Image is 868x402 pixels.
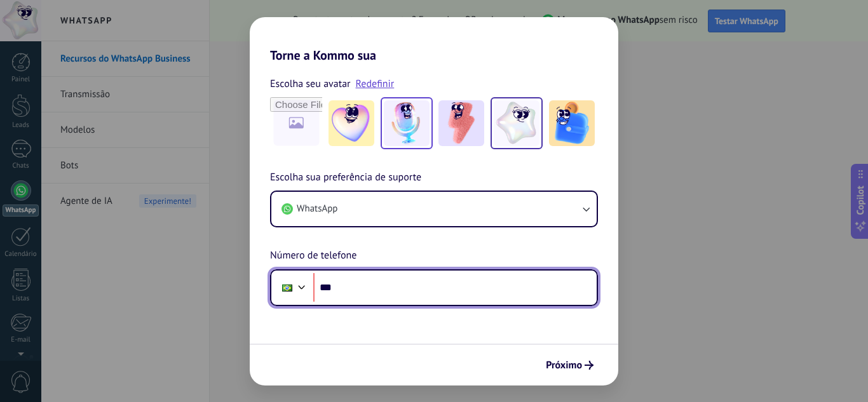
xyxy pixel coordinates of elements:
[270,76,351,92] span: Escolha seu avatar
[297,203,337,215] span: WhatsApp
[275,274,299,301] div: Brazil: + 55
[438,100,484,146] img: -3.jpeg
[270,248,356,264] span: Número de telefone
[250,17,618,63] h2: Torne a Kommo sua
[546,361,582,370] span: Próximo
[549,100,595,146] img: -5.jpeg
[540,354,599,376] button: Próximo
[494,100,539,146] img: -4.jpeg
[356,77,395,90] a: Redefinir
[329,100,374,146] img: -1.jpeg
[270,170,421,186] span: Escolha sua preferência de suporte
[271,192,597,226] button: WhatsApp
[384,100,430,146] img: -2.jpeg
